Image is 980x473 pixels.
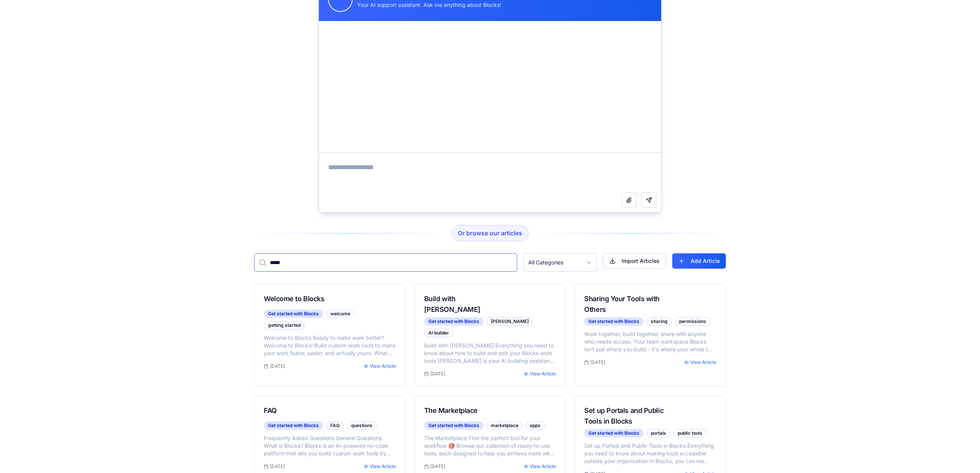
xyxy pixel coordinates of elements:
[424,342,556,365] div: Build with [PERSON_NAME] Everything you need to know about how to build and edit your Blocks work...
[424,371,445,377] div: [DATE]
[424,342,556,377] a: Build with [PERSON_NAME] Everything you need to know about how to build and edit your Blocks work...
[264,434,396,457] div: Frequently Asked Questions General Questions What is Blocks? Blocks is an AI-powered no-code plat...
[584,442,716,465] div: Set up Portals and Public Tools in Blocks Everything you need to know about making tools accessib...
[647,317,672,326] div: sharing
[424,463,445,470] div: [DATE]
[264,294,346,304] a: Welcome to Blocks
[584,429,644,437] div: Get started with Blocks
[584,294,667,315] a: Sharing Your Tools with Others
[364,463,396,470] div: View Article
[264,363,285,369] div: [DATE]
[487,317,533,326] div: [PERSON_NAME]
[264,463,285,470] div: [DATE]
[584,330,716,365] a: Work together, build together, share with anyone who needs access. Your team workspace Blocks isn...
[264,310,323,318] div: Get started with Blocks
[458,229,522,237] span: Or browse our articles
[264,334,396,369] a: Welcome to Blocks Ready to make work better? Welcome to Blocks! Build custom work tools to make y...
[673,429,707,437] div: public tools
[326,421,344,430] div: FAQ
[424,294,507,315] a: Build with [PERSON_NAME]
[672,253,726,269] button: Add Article
[264,321,305,329] div: getting started
[487,421,523,430] div: marketplace
[424,434,556,457] div: The Marketplace Find the perfect tool for your workflow 🎯 Browse our collection of ready-to-use t...
[584,405,667,427] a: Set up Portals and Public Tools in Blocks
[326,310,354,318] div: welcome
[684,359,716,365] div: View Article
[424,434,556,470] a: The Marketplace Find the perfect tool for your workflow 🎯 Browse our collection of ready-to-use t...
[584,317,644,326] div: Get started with Blocks
[524,463,556,470] div: View Article
[424,421,483,430] div: Get started with Blocks
[347,421,377,430] div: questions
[424,405,507,416] a: The Marketplace
[647,429,670,437] div: portals
[603,253,666,269] button: Import Articles
[584,330,716,353] div: Work together, build together, share with anyone who needs access. Your team workspace Blocks isn...
[264,434,396,470] a: Frequently Asked Questions General Questions What is Blocks? Blocks is an AI-powered no-code plat...
[424,329,453,337] div: AI builder
[424,317,483,326] div: Get started with Blocks
[264,421,323,430] div: Get started with Blocks
[524,371,556,377] div: View Article
[264,405,346,416] a: FAQ
[264,334,396,357] div: Welcome to Blocks Ready to make work better? Welcome to Blocks! Build custom work tools to make y...
[584,359,605,365] div: [DATE]
[526,421,545,430] div: apps
[357,1,501,9] div: Your AI support assistant. Ask me anything about Blocks!
[364,363,396,369] div: View Article
[675,317,710,326] div: permissions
